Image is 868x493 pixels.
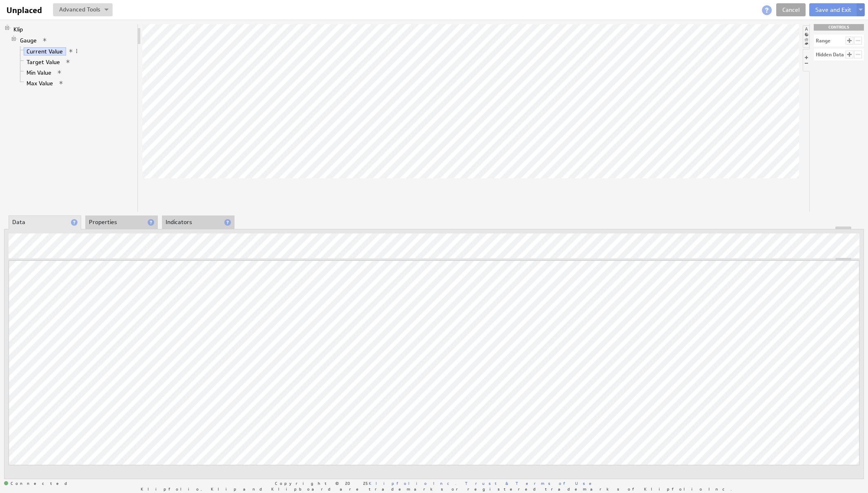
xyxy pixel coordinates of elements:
[816,38,830,43] div: Range
[816,52,844,57] div: Hidden Data
[162,215,235,229] li: Indicators
[814,24,864,31] div: CONTROLS
[803,25,809,48] li: Hide or show the component palette
[104,9,108,12] img: button-savedrop.png
[776,3,806,16] a: Cancel
[465,480,597,486] a: Trust & Terms of Use
[24,47,66,56] a: Current Value
[803,49,810,71] li: Hide or show the component controls palette
[141,487,732,491] span: Klipfolio, Klip and Klipboard are trademarks or registered trademarks of Klipfolio Inc.
[24,79,56,87] a: Max Value
[11,25,26,33] a: Klip
[85,215,158,229] li: Properties
[809,3,857,16] button: Save and Exit
[58,80,64,86] span: View applied actions
[65,59,71,64] span: View applied actions
[68,48,74,54] span: View applied actions
[24,58,63,66] a: Target Value
[3,3,48,17] input: Unplaced
[4,481,72,486] span: Connected: ID: dpnc-25 Online: true
[57,69,62,75] span: View applied actions
[9,215,81,229] li: Data
[24,69,55,77] a: Min Value
[275,481,456,485] span: Copyright © 2025
[42,37,48,43] span: View applied actions
[859,9,863,12] img: button-savedrop.png
[369,480,456,486] a: Klipfolio Inc.
[74,48,80,54] span: More actions
[17,36,40,44] a: Gauge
